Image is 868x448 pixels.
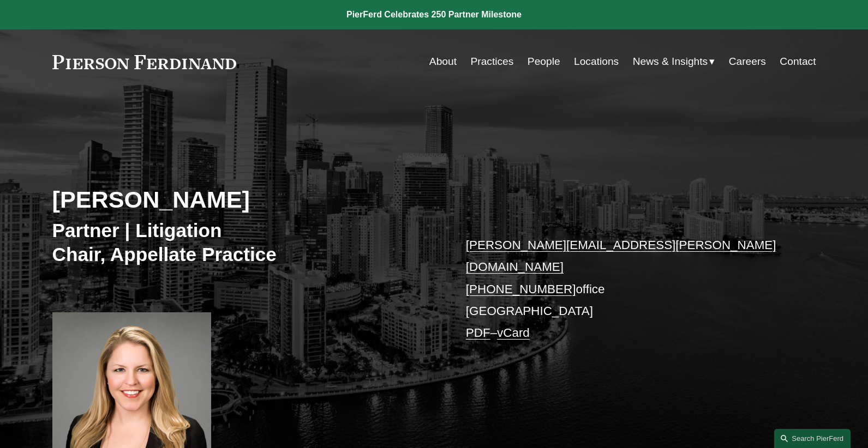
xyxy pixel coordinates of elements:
span: News & Insights [633,52,708,71]
a: Contact [780,51,816,72]
a: vCard [497,326,530,340]
a: [PHONE_NUMBER] [466,282,576,296]
a: About [429,51,457,72]
a: [PERSON_NAME][EMAIL_ADDRESS][PERSON_NAME][DOMAIN_NAME] [466,238,776,274]
a: folder dropdown [633,51,715,72]
a: Search this site [774,429,851,448]
a: Careers [729,51,766,72]
a: PDF [466,326,490,340]
h3: Partner | Litigation Chair, Appellate Practice [52,219,434,266]
a: People [528,51,560,72]
p: office [GEOGRAPHIC_DATA] – [466,234,784,344]
a: Practices [470,51,513,72]
h2: [PERSON_NAME] [52,185,434,214]
a: Locations [574,51,619,72]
